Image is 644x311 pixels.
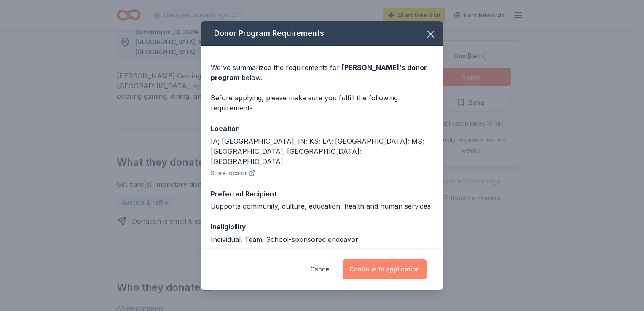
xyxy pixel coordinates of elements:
div: Before applying, please make sure you fulfill the following requirements: [211,93,433,113]
div: We've summarized the requirements for below. [211,62,433,83]
button: Store locator [211,168,255,178]
div: Donor Program Requirements [201,21,443,46]
button: Cancel [310,259,331,279]
div: Preferred Recipient [211,188,433,199]
div: Individual; Team; School-sponsored endeavor [211,234,433,244]
div: Supports community, culture, education, health and human services [211,201,433,211]
div: Ineligibility [211,221,433,232]
div: Location [211,123,433,134]
div: IA; [GEOGRAPHIC_DATA]; IN; KS; LA; [GEOGRAPHIC_DATA]; MS; [GEOGRAPHIC_DATA]; [GEOGRAPHIC_DATA]; [... [211,136,433,166]
button: Continue to application [343,259,427,279]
